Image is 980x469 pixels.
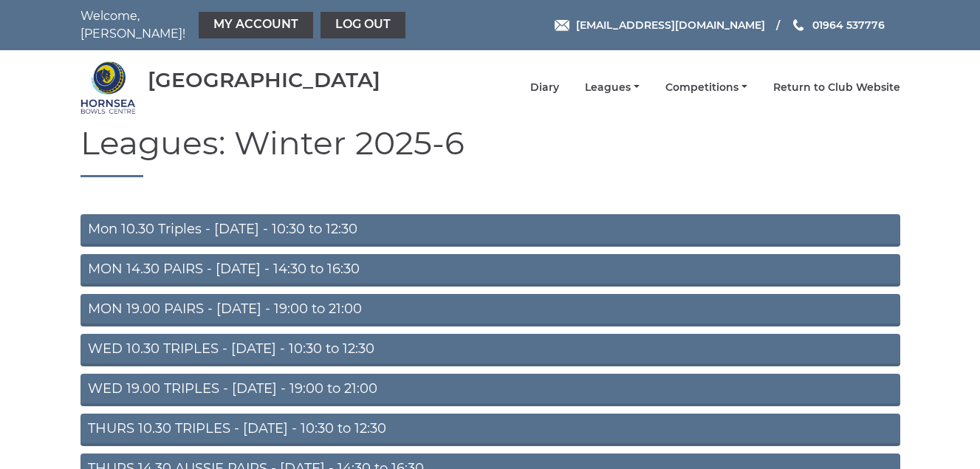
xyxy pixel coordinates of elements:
nav: Welcome, [PERSON_NAME]! [80,7,409,43]
a: Leagues [585,81,640,95]
h1: Leagues: Winter 2025-6 [80,125,900,177]
a: My Account [199,12,313,38]
div: [GEOGRAPHIC_DATA] [148,69,380,92]
a: Competitions [665,81,747,95]
img: Email [555,20,569,31]
img: Phone us [793,19,803,31]
a: THURS 10.30 TRIPLES - [DATE] - 10:30 to 12:30 [80,414,900,446]
a: WED 19.00 TRIPLES - [DATE] - 19:00 to 21:00 [80,374,900,406]
img: Hornsea Bowls Centre [80,60,136,115]
span: 01964 537776 [812,18,885,32]
a: WED 10.30 TRIPLES - [DATE] - 10:30 to 12:30 [80,334,900,366]
a: Mon 10.30 Triples - [DATE] - 10:30 to 12:30 [80,214,900,247]
span: [EMAIL_ADDRESS][DOMAIN_NAME] [576,18,765,32]
a: Diary [530,81,559,95]
a: MON 14.30 PAIRS - [DATE] - 14:30 to 16:30 [80,254,900,287]
a: Log out [321,12,405,38]
a: Return to Club Website [773,81,900,95]
a: Email [EMAIL_ADDRESS][DOMAIN_NAME] [555,17,765,33]
a: MON 19.00 PAIRS - [DATE] - 19:00 to 21:00 [80,294,900,326]
a: Phone us 01964 537776 [791,17,885,33]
